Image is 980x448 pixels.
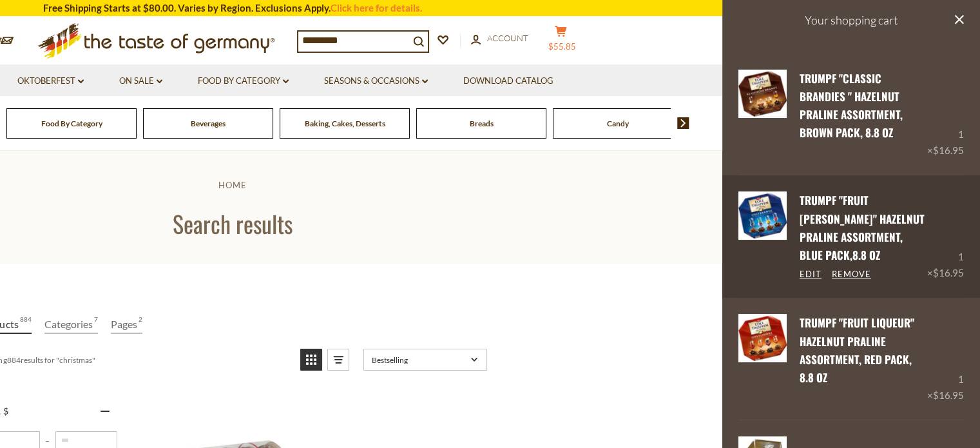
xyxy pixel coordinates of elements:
[111,315,142,334] a: View Pages Tab
[487,33,528,43] span: Account
[218,180,246,190] a: Home
[44,315,98,334] a: View Categories Tab
[738,70,787,118] img: Trumpf "Classic Brandies " Hazelnut Praline Assortment, Brown Pack, 8.8 oz
[327,349,349,371] a: View list mode
[933,267,964,278] span: $16.95
[933,144,964,156] span: $16.95
[738,314,787,404] a: Trumpf "Fruit Liqueur" Hazelnut Praline Assortment, Red Pack, 8.8 oz
[800,70,903,141] a: Trumpf "Classic Brandies " Hazelnut Praline Assortment, Brown Pack, 8.8 oz
[372,355,466,365] span: Bestselling
[7,355,21,365] b: 884
[800,315,914,385] a: Trumpf "Fruit Liqueur" Hazelnut Praline Assortment, Red Pack, 8.8 oz
[927,314,964,404] div: 1 ×
[40,436,55,445] span: –
[463,74,553,88] a: Download Catalog
[331,2,422,14] a: Click here for details.
[324,74,428,88] a: Seasons & Occasions
[41,119,102,128] a: Food By Category
[933,389,964,401] span: $16.95
[800,192,925,263] a: Trumpf "Fruit [PERSON_NAME]" Hazelnut Praline Assortment, Blue Pack,8.8 oz
[363,349,487,371] a: Sort options
[198,74,289,88] a: Food By Category
[607,119,629,128] a: Candy
[832,269,871,280] a: Remove
[738,314,787,362] img: Trumpf "Fruit Liqueur" Hazelnut Praline Assortment, Red Pack, 8.8 oz
[17,74,84,88] a: Oktoberfest
[471,32,528,46] a: Account
[300,349,322,371] a: View grid mode
[738,191,787,281] a: Trumpf "Fruit Brandy" Hazelnut Praline Assortment, Blue Pack,8.8 oz
[927,70,964,159] div: 1 ×
[548,41,576,52] span: $55.85
[20,315,32,333] span: 884
[927,191,964,281] div: 1 ×
[191,119,226,128] a: Beverages
[139,315,142,333] span: 2
[119,74,162,88] a: On Sale
[800,269,821,280] a: Edit
[677,117,689,129] img: next arrow
[738,191,787,240] img: Trumpf "Fruit Brandy" Hazelnut Praline Assortment, Blue Pack,8.8 oz
[94,315,98,333] span: 7
[738,70,787,159] a: Trumpf "Classic Brandies " Hazelnut Praline Assortment, Brown Pack, 8.8 oz
[305,119,385,128] a: Baking, Cakes, Desserts
[470,119,494,128] a: Breads
[542,25,581,57] button: $55.85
